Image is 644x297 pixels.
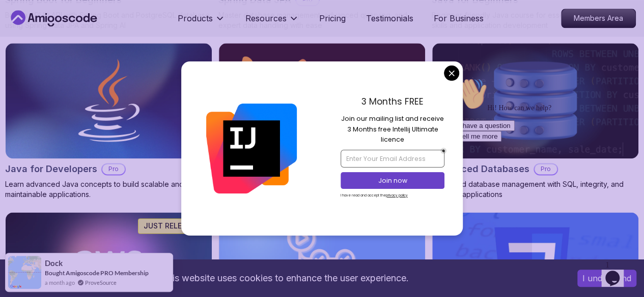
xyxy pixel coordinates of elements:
[144,221,200,231] p: JUST RELEASED
[432,43,638,158] img: Advanced Databases card
[366,12,413,24] a: Testimonials
[245,12,287,24] p: Resources
[45,259,63,268] span: Dock
[5,179,212,200] p: Learn advanced Java concepts to build scalable and maintainable applications.
[601,256,634,287] iframe: chat widget
[4,47,64,57] button: I have a question
[102,164,125,174] p: Pro
[45,278,75,287] span: a month ago
[6,43,212,158] img: Java for Developers card
[561,9,636,28] a: Members Area
[8,256,41,289] img: provesource social proof notification image
[5,162,97,176] h2: Java for Developers
[4,4,37,37] img: :wave:
[434,12,484,24] a: For Business
[218,43,426,200] a: Maven Essentials card54mMaven EssentialsProLearn how to use Maven to build and manage your Java p...
[4,57,51,68] button: Tell me more
[4,30,101,38] span: Hi! How can we help?
[45,269,65,277] span: Bought
[451,74,634,251] iframe: chat widget
[178,12,213,24] p: Products
[319,12,346,24] a: Pricing
[5,43,212,200] a: Java for Developers card9.18hJava for DevelopersProLearn advanced Java concepts to build scalable...
[432,43,639,200] a: Advanced Databases cardAdvanced DatabasesProAdvanced database management with SQL, integrity, and...
[66,269,149,277] a: Amigoscode PRO Membership
[8,267,562,289] div: This website uses cookies to enhance the user experience.
[85,278,117,287] a: ProveSource
[245,12,299,32] button: Resources
[178,12,225,32] button: Products
[219,43,425,158] img: Maven Essentials card
[562,9,635,27] p: Members Area
[577,270,636,287] button: Accept cookies
[4,4,187,68] div: 👋Hi! How can we help?I have a questionTell me more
